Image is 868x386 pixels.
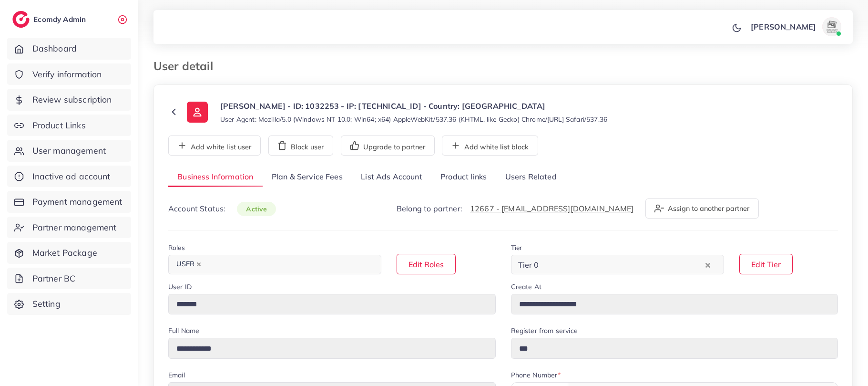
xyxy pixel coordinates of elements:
div: Search for option [511,255,724,274]
button: Clear Selected [705,259,710,270]
label: Create At [511,282,541,292]
span: Setting [32,298,61,310]
span: Payment management [32,196,123,208]
span: Partner management [32,221,117,234]
span: USER [172,258,205,271]
a: [PERSON_NAME]avatar [745,17,845,36]
label: Email [168,370,185,380]
a: logoEcomdy Admin [12,11,88,28]
small: User Agent: Mozilla/5.0 (Windows NT 10.0; Win64; x64) AppleWebKit/537.36 (KHTML, like Gecko) Chro... [220,115,607,124]
button: Upgrade to partner [341,136,435,156]
button: Edit Roles [397,254,456,274]
span: Dashboard [32,42,77,55]
span: User management [32,145,106,157]
input: Search for option [206,257,369,272]
span: Market Package [32,247,97,259]
span: Inactive ad account [32,170,111,183]
a: Product Links [7,115,131,136]
button: Add white list user [168,136,261,156]
p: [PERSON_NAME] - ID: 1032253 - IP: [TECHNICAL_ID] - Country: [GEOGRAPHIC_DATA] [220,100,607,112]
img: ic-user-info.36bf1079.svg [187,102,208,123]
span: Tier 0 [516,258,541,272]
label: Register from service [511,326,578,335]
p: Account Status: [168,203,276,215]
label: User ID [168,282,192,292]
button: Assign to another partner [645,198,759,219]
a: Market Package [7,242,131,264]
label: Phone Number [511,370,561,380]
div: Search for option [168,255,381,274]
span: Product Links [32,119,86,132]
p: [PERSON_NAME] [751,21,816,32]
span: Partner BC [32,272,76,285]
a: Users Related [496,167,565,188]
a: Dashboard [7,38,131,60]
a: Inactive ad account [7,166,131,188]
label: Tier [511,243,522,252]
p: Belong to partner: [397,203,634,214]
a: Partner management [7,217,131,239]
label: Full Name [168,326,199,335]
label: Roles [168,243,185,252]
a: Verify information [7,63,131,85]
span: Review subscription [32,94,112,106]
button: Edit Tier [739,254,793,274]
a: Review subscription [7,89,131,111]
button: Add white list block [442,136,538,156]
input: Search for option [541,257,703,272]
a: Business Information [168,167,263,188]
h2: Ecomdy Admin [33,15,88,24]
a: Plan & Service Fees [263,167,352,188]
a: Product links [431,167,496,188]
a: User management [7,140,131,162]
span: active [237,202,276,216]
a: Setting [7,293,131,315]
button: Deselect USER [196,262,201,267]
a: Partner BC [7,268,131,290]
img: logo [12,11,30,28]
a: 12667 - [EMAIL_ADDRESS][DOMAIN_NAME] [470,204,634,213]
a: List Ads Account [352,167,431,188]
a: Payment management [7,191,131,213]
img: avatar [822,17,841,36]
button: Block user [268,136,333,156]
h3: User detail [153,59,221,73]
span: Verify information [32,68,102,81]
